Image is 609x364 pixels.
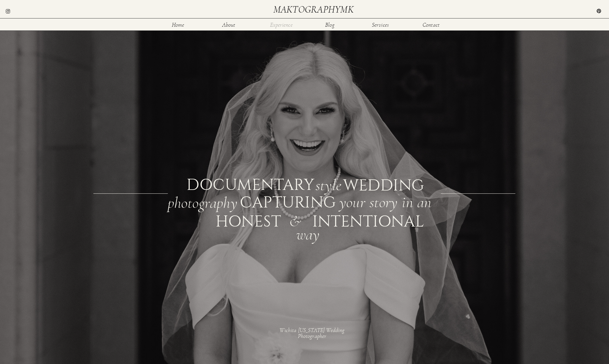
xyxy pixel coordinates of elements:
[240,195,309,208] div: CAPTURING
[219,22,238,27] a: About
[289,214,307,227] div: &
[315,178,341,190] div: style
[265,327,359,336] h1: Wichita [US_STATE] Wedding Photographer
[371,22,390,27] a: Services
[169,22,188,27] a: Home
[422,22,441,27] a: Contact
[168,195,238,209] div: photography
[216,214,258,227] div: honest
[273,5,356,14] a: maktographymk
[186,177,312,191] div: documentary
[296,227,325,240] div: way
[343,178,423,190] div: WEDDING
[270,22,293,27] a: Experience
[312,214,355,227] div: intentional
[320,22,340,27] a: Blog
[339,195,440,208] div: your story in an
